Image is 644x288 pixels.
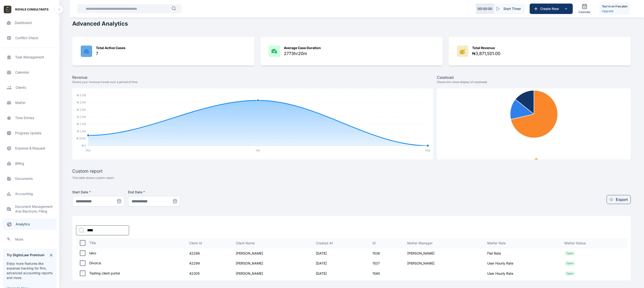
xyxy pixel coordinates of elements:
tspan: ₦ 1.5M [77,122,86,126]
th: Matter Status [561,238,627,248]
h5: You're on free plan [602,4,627,9]
button: Start Timer [494,4,525,14]
tspan: Apr [256,149,260,152]
p: Revenue [72,75,433,80]
td: 1540 [369,269,403,279]
a: Analytics [3,218,56,230]
a: billing [3,158,56,169]
td: 42305 [185,269,232,279]
a: dashboard [3,17,56,28]
div: 7 [96,50,125,57]
label: End Date [128,190,180,195]
a: task management [3,51,56,63]
h4: Try DigitsLaw Premium [7,253,45,257]
td: [PERSON_NAME] [232,258,312,269]
a: progress update [3,127,56,139]
div: Open [564,251,575,256]
span: Calendar [578,10,591,14]
th: Matter Rate [483,238,561,248]
td: tako [76,248,185,259]
a: accounting [3,188,56,200]
tspan: ₦ 0 [82,144,86,147]
div: Open [564,271,575,276]
tspan: ₦ 3.5M [77,94,86,97]
td: [DATE] [312,258,369,269]
label: Start Date [72,190,124,195]
p: 00 : 00 : 00 [478,6,492,11]
td: [PERSON_NAME] [232,248,312,259]
th: ID [369,238,403,248]
tspan: Sep [425,149,430,152]
span: ROYALE CONSULTANTS [15,7,49,12]
p: This table shows custom report [72,176,114,180]
td: 42296 [185,248,232,259]
th: Title [76,238,185,248]
a: time entries [3,112,56,124]
div: 2773hr20m [284,50,321,57]
button: Create New [530,4,573,14]
a: Upgrade [602,9,627,14]
th: Created At [312,238,369,248]
p: Enjoy more features like expense tracking for firm, advanced accounting reports and more. [7,261,53,280]
td: [DATE] [312,248,369,259]
a: clients [3,82,56,93]
p: Caseload [437,75,631,80]
td: User Hourly Rate [483,258,561,269]
div: Average Case Duration [284,46,321,50]
p: Export [616,197,628,202]
a: matter [3,97,56,108]
th: Client Name [232,238,312,248]
td: [PERSON_NAME] [403,248,483,259]
span: Create New [538,6,563,11]
td: User Hourly Rate [483,269,561,279]
tspan: ₦ 1.0M [77,130,86,133]
td: [PERSON_NAME] [403,258,483,269]
div: Open [564,261,575,266]
tspan: ₦ 2.5M [77,108,86,111]
p: Shows the visual display of caseloads [437,80,631,84]
th: Matter Manager [403,238,483,248]
td: Testing client portal [76,269,185,279]
td: 1536 [369,248,403,259]
div: Total Active Cases [96,46,125,50]
span: Start Timer [503,6,521,11]
p: Custom report [72,169,114,174]
th: Client Id [185,238,232,248]
td: Divorce [76,258,185,269]
td: 1537 [369,258,403,269]
a: more [3,234,56,245]
tspan: Mar [86,149,91,152]
td: 42299 [185,258,232,269]
a: Document Management And Electronic Filling [3,203,56,215]
a: calendar [3,67,56,78]
p: Shows your revenue trends over a period of time [72,80,433,84]
tspan: ₦ 2.0M [77,115,86,119]
a: documents [3,173,56,184]
td: [PERSON_NAME] [232,269,312,279]
tspan: ₦ 500K [76,137,86,140]
h1: Advanced Analytics [72,20,128,28]
a: conflict-check [3,32,56,44]
td: [DATE] [312,269,369,279]
a: Calendar [577,2,593,16]
div: ₦3,871,501.00 [472,50,500,57]
tspan: ₦ 3.0M [77,101,86,104]
div: Total Revenue [472,46,500,50]
a: expense & request [3,143,56,154]
td: Flat Rate [483,248,561,259]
